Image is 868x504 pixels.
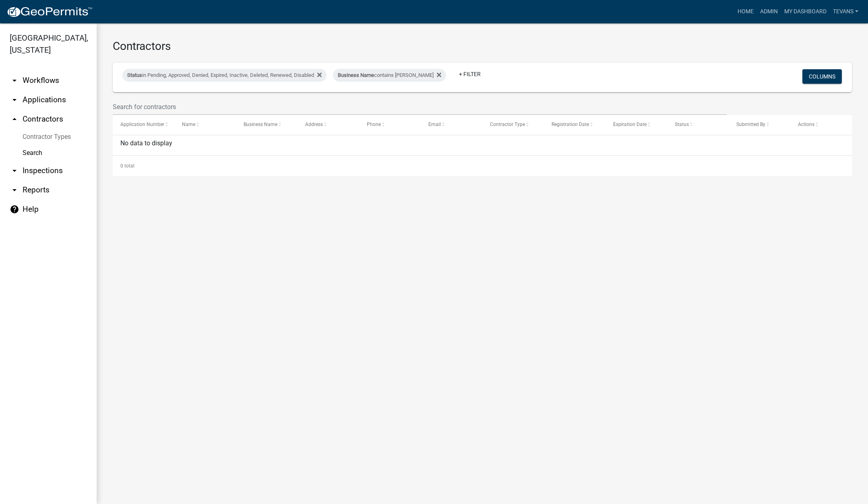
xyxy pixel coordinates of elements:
datatable-header-cell: Registration Date [544,115,606,134]
div: in Pending, Approved, Denied, Expired, Inactive, Deleted, Renewed, Disabled [122,69,327,82]
span: Application Number [120,122,164,127]
button: Columns [802,69,842,84]
i: arrow_drop_down [10,166,19,176]
span: Registration Date [552,122,589,127]
datatable-header-cell: Name [174,115,236,134]
h3: Contractors [113,39,852,53]
div: No data to display [113,135,852,155]
input: Search for contractors [113,99,727,115]
datatable-header-cell: Submitted By [729,115,790,134]
datatable-header-cell: Address [298,115,359,134]
a: + Filter [453,67,487,81]
datatable-header-cell: Business Name [236,115,298,134]
i: arrow_drop_up [10,114,19,124]
datatable-header-cell: Status [667,115,729,134]
i: help [10,204,19,214]
datatable-header-cell: Contractor Type [482,115,544,134]
i: arrow_drop_down [10,185,19,195]
span: Phone [367,122,381,127]
span: Business Name [338,72,374,78]
a: tevans [830,4,862,19]
datatable-header-cell: Phone [359,115,421,134]
datatable-header-cell: Application Number [113,115,174,134]
a: Admin [757,4,781,19]
span: Status [127,72,142,78]
span: Contractor Type [490,122,525,127]
i: arrow_drop_down [10,76,19,85]
a: My Dashboard [781,4,830,19]
span: Name [182,122,195,127]
div: contains [PERSON_NAME] [333,69,446,82]
span: Actions [798,122,814,127]
span: Email [428,122,441,127]
span: Address [305,122,323,127]
a: Home [734,4,757,19]
div: 0 total [113,156,852,176]
span: Submitted By [736,122,765,127]
datatable-header-cell: Actions [790,115,852,134]
span: Expiration Date [613,122,647,127]
datatable-header-cell: Email [421,115,482,134]
datatable-header-cell: Expiration Date [606,115,667,134]
span: Business Name [244,122,277,127]
span: Status [675,122,689,127]
i: arrow_drop_down [10,95,19,105]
